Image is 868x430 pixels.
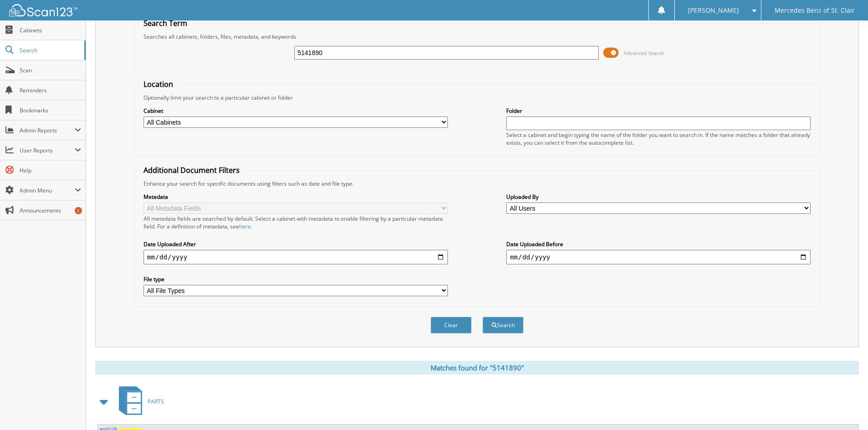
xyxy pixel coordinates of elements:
label: Metadata [144,193,448,201]
span: Announcements [20,207,81,214]
label: Folder [506,107,811,115]
input: end [506,250,811,264]
legend: Location [139,79,178,89]
div: Optionally limit your search to a particular cabinet or folder [139,94,815,101]
span: Admin Menu [20,187,75,194]
iframe: Chat Widget [822,386,868,430]
label: Date Uploaded After [144,240,448,248]
label: File type [144,275,448,283]
legend: Additional Document Filters [139,165,244,175]
label: Date Uploaded Before [506,240,811,248]
div: Matches found for "5141890" [95,361,859,374]
div: Select a cabinet and begin typing the name of the folder you want to search in. If the name match... [506,131,811,147]
span: Advanced Search [624,50,664,56]
span: [PERSON_NAME] [688,8,739,13]
span: Bookmarks [20,106,81,114]
img: scan123-logo-white.svg [9,4,77,16]
legend: Search Term [139,18,192,28]
button: Search [483,317,524,334]
a: here [239,223,251,230]
span: PARTS [148,398,164,405]
div: 1 [75,207,82,214]
button: Clear [431,317,472,334]
div: Searches all cabinets, folders, files, metadata, and keywords [139,33,815,40]
input: start [144,250,448,264]
span: User Reports [20,147,75,154]
label: Uploaded By [506,193,811,201]
label: Cabinet [144,107,448,115]
div: All metadata fields are searched by default. Select a cabinet with metadata to enable filtering b... [144,215,448,230]
span: Scan [20,66,81,74]
span: Reminders [20,86,81,94]
a: PARTS [113,384,164,420]
span: Cabinets [20,26,81,34]
span: Help [20,167,81,174]
span: Admin Reports [20,126,75,134]
span: Mercedes Benz of St. Clair [775,8,855,13]
span: Search [20,46,80,54]
div: Enhance your search for specific documents using filters such as date and file type. [139,180,815,187]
